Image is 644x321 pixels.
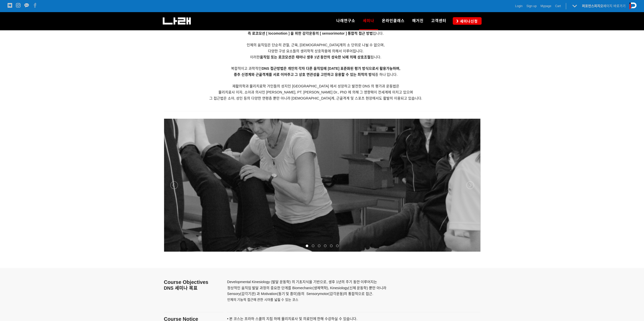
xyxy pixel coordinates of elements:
[431,18,446,23] span: 고객센터
[298,292,301,296] span: 등
[412,18,424,23] span: 매거진
[231,66,400,70] span: 복합적이고 과학적인
[336,18,355,23] span: 나래연구소
[526,4,537,9] a: Sign up
[247,43,385,47] span: 인체의 움직임은 단순히 관절, 근육, [DEMOGRAPHIC_DATA]계의 소 단위로 나뉠 수 없으며,
[164,286,198,291] span: DNS 세미나 목표
[408,12,427,30] a: 매거진
[250,55,381,59] span: 이러한 됩니다.
[232,84,399,88] span: 재활의학과 물리치료학 거인들의 성지인 [GEOGRAPHIC_DATA] 에서 성장하고 발전한 DNS 의 평가과 운동법은
[378,12,408,30] a: 온라인클래스
[234,72,375,77] strong: 중추 신경계와 근골격계를 서로 이어주고 그 상호 연관성을 고민하고 응용할 수 있는 최적의 방식
[227,297,468,303] p: 인체의 기능적 접근에 관한 시야를 넓힐 수 있는 코스
[582,4,603,8] strong: 퍼포먼스피지오
[248,31,384,35] span: 입니다.
[209,96,422,100] span: 그 접근법은 소아, 성인 등의 다양한 연령층 뿐만 아니라 [DEMOGRAPHIC_DATA]계, 근골격계 및 스포츠 현장에서도 활발히 이용되고 있습니다.
[427,12,450,30] a: 고객센터
[268,49,363,53] span: 다양한 구성 요소들의 생리학적 상호작용에 의해서 이루어집니다.
[459,19,478,24] span: 세미나신청
[382,18,405,23] span: 온라인클래스
[260,55,370,59] strong: 움직임 또는 로코모션은 태어나 생후 1년 동안의 성숙한 뇌에 의해 상호조절
[333,12,359,30] a: 나래연구소
[515,4,523,9] a: Login
[335,317,357,321] span: 실 수 있습니다.
[234,72,398,77] span: 중 하나 입니다.
[582,4,626,8] a: 퍼포먼스피지오페이지 바로가기
[227,292,373,296] span: Sensory(감각기관) 과 Motivation(동기 및 흥미) 의 Sensorymotor(감각운동)의 통합적으로 접근.
[262,66,400,70] strong: DNS 접근방법은 개인의 각자 다른 움직임에 [DATE] 표준화된 평가 방식으로서 활용가능하며,
[359,12,378,30] a: 세미나
[541,4,551,9] a: Mypage
[227,286,386,290] span: 정상적인 움직임 발달 과정의 중요한 단계를 Biomechanic(생체역학), Kinesiology(신체 운동학) 뿐만 아니라
[248,31,373,35] strong: 즉 로코모션 [ locomotion ] 을 위한 감각운동의 [ sensorimotor ] 통합적 접근 방법
[227,317,335,321] span: • 본 코스는 프라하 스쿨의 지침 하에 물리치료사 및 의료인에 한해 수강하
[363,17,374,25] span: 세미나
[453,17,482,24] a: 세미나신청
[218,90,413,94] span: 물리치료사 이자, 소아과 의사인 [PERSON_NAME], PT. [PERSON_NAME] Dr., PhD 에 의해 그 영향력이 전세계에 미치고 있으며
[555,4,561,9] a: Cart
[164,279,209,285] span: Course Objectives
[227,280,377,284] span: Developmental Kinesiology (발달 운동학) 의 기초지식을 기반으로, 생후 1년의 주기 동안 이루어지는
